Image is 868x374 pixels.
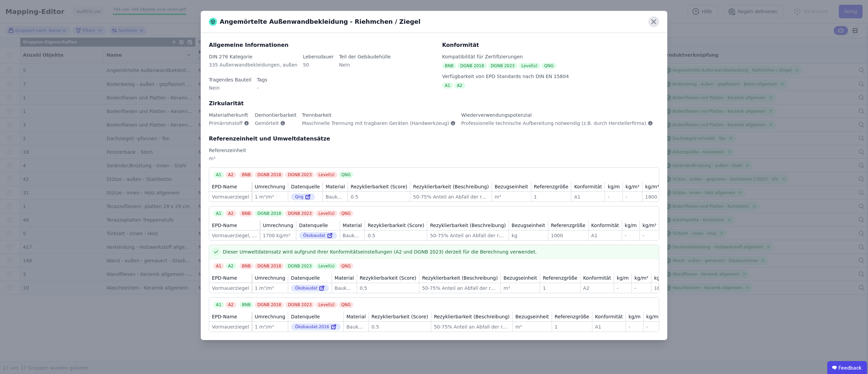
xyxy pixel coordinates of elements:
div: DGNB 2023 [285,210,314,217]
div: kg/m² [646,313,660,320]
div: 0.5 [368,232,424,239]
div: Bezugseinheit [515,313,549,320]
div: m³ [504,285,537,292]
div: m³ [495,193,528,200]
div: BNB [239,302,253,308]
div: Tragendes Bauteil [209,76,251,83]
span: Maschinelle Trennung mit tragbaren Geräten (Handwerkzeug) [302,120,449,127]
div: kg/m³ [645,183,659,190]
div: DGNB 2023 [488,63,517,69]
div: kg/m [617,275,629,281]
div: kg/m [625,222,637,229]
div: 50-75% Anteil an Abfall der recycled wird [422,285,498,292]
div: Vormauerziegel [212,193,249,200]
div: A2 [225,172,236,178]
div: Referenzeinheit [209,147,659,154]
div: 50-75% Anteil an Abfall der recycled wird [413,193,489,200]
span: Primärrohstoff [209,120,242,127]
div: Level(s) [316,302,337,308]
div: Referenzgröße [543,275,577,281]
div: Level(s) [519,63,540,69]
div: Konformität [595,313,623,320]
div: Referenzeinheit und Umweltdatensätze [209,135,659,143]
div: Rezyklierbarkeit (Score) [360,275,416,281]
div: A2 [225,210,236,217]
div: Referenzgröße [555,313,589,320]
div: Datenquelle [299,222,328,229]
div: QNG [339,210,354,217]
div: Zirkularität [209,99,659,108]
div: A1 [574,193,602,200]
div: 335 Außenwandbekleidungen, außen [209,61,297,74]
div: kg/m [629,313,640,320]
div: kg/m³ [654,275,668,281]
div: 0.5 [372,323,428,330]
div: kg/m² [643,222,656,229]
div: m³ [209,155,659,167]
div: - [629,323,640,330]
div: Datenquelle [291,313,320,320]
div: kg/m² [634,275,648,281]
div: DGNB 2018 [255,263,284,269]
div: Rezyklierbarkeit (Beschreibung) [434,313,510,320]
div: Lebensdauer [303,53,334,60]
div: Teil der Gebäudehülle [339,53,391,60]
div: Material [343,222,362,229]
div: DGNB 2023 [285,172,314,178]
div: A1 [213,263,224,269]
div: Referenzgröße [534,183,569,190]
div: BNB [239,210,253,217]
div: Umrechnung [255,275,285,281]
div: EPD-Name [212,222,237,229]
div: - [617,285,629,292]
div: 1000 [551,232,586,239]
div: Konformität [442,41,659,49]
div: Nein [209,85,251,97]
div: A1 [591,232,619,239]
div: Referenzgröße [551,222,586,229]
div: Angemörtelte Außenwandbekleidung - Riehmchen / Ziegel [209,17,420,26]
div: EPD-Name [212,183,237,190]
div: Bezugseinheit [504,275,537,281]
div: DGNB 2023 [285,263,314,269]
div: Material [325,183,345,190]
div: Rezyklierbarkeit (Score) [368,222,424,229]
div: 1 [543,285,577,292]
div: Material [347,313,366,320]
div: Materialherkunft [209,112,249,118]
div: Rezyklierbarkeit (Beschreibung) [413,183,489,190]
div: Konformität [583,275,611,281]
div: - [643,232,656,239]
div: Material [335,275,354,281]
div: Kompatibilität für Zertifizierungen [442,53,659,60]
div: 1 [555,323,589,330]
div: Ökobaudat-2016 [291,323,340,330]
div: 1 m³/m³ [255,323,285,330]
div: Bezugseinheit [495,183,528,190]
div: 50-75% Anteil an Abfall der recycled wird [430,232,506,239]
div: Allgemeine Informationen [209,41,434,49]
div: Tags [257,76,267,83]
div: Vormauerziegel [212,323,249,330]
div: Umrechnung [263,222,293,229]
div: Vormauerziegel [212,285,249,292]
div: A2 [225,263,236,269]
div: Baukeramik [343,232,362,239]
div: kg/m² [626,183,639,190]
span: Professionelle technische Aufbereitung notwendig (z.B. durch Herstellerfirma) [461,120,646,127]
div: 1800 [645,193,659,200]
div: Datenquelle [291,275,320,281]
div: A1 [213,210,224,217]
div: Wiederverwendungspotenzial [461,112,653,118]
div: QNG [339,302,354,308]
div: BNB [239,172,253,178]
div: - [625,232,637,239]
div: DGNB 2018 [255,210,284,217]
div: - [626,193,639,200]
div: Baukeramik [325,193,345,200]
div: 1 m³/m³ [255,285,285,292]
div: DGNB 2018 [457,63,487,69]
div: m³ [515,323,549,330]
div: A2 [583,285,611,292]
div: Rezyklierbarkeit (Score) [372,313,428,320]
